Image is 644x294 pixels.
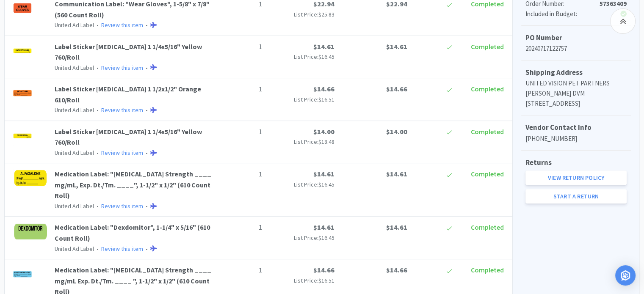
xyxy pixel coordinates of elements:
a: Review this item [101,64,143,71]
span: United Ad Label [55,245,94,253]
span: $16.51 [318,96,334,103]
p: List Price: [269,276,334,285]
span: • [95,21,100,29]
p: 1 [221,169,262,180]
span: $14.66 [386,266,407,274]
img: 5250762a7e3b4f49bb3b3967ecdb1751_280972.png [13,222,48,241]
p: 1 [221,41,262,52]
span: • [95,202,100,210]
p: List Price: [269,95,334,104]
h5: PO Number [525,32,627,44]
a: Medication Label: "[MEDICAL_DATA] Strength ____ mg/mL, Exp. Dt./Tm. ____", 1-1/2" x 1/2" (610 Cou... [55,170,211,200]
span: $14.61 [313,223,334,231]
span: $14.61 [313,170,334,178]
span: $14.66 [313,266,334,274]
p: List Price: [269,137,334,146]
p: List Price: [269,10,334,19]
span: United Ad Label [55,149,94,157]
p: 1 [221,126,262,137]
span: $14.61 [313,42,334,51]
a: Review this item [101,149,143,157]
span: $16.51 [318,277,334,284]
p: List Price: [269,233,334,242]
span: $14.66 [386,85,407,93]
h5: Returns [525,157,627,168]
a: Review this item [101,245,143,253]
img: 27c400eab69a4b1d8048278d2ee52d5b_441431.png [13,126,32,145]
span: Completed [471,223,504,231]
span: • [144,149,149,157]
a: Label Sticker [MEDICAL_DATA] 1 1/2x1/2" Orange 610/Roll [55,85,201,104]
span: • [144,245,149,253]
span: $14.00 [313,127,334,136]
span: • [144,64,149,71]
p: List Price: [269,180,334,189]
div: Open Intercom Messenger [615,265,636,286]
a: Label Sticker [MEDICAL_DATA] 1 1/4x5/16" Yellow 760/Roll [55,42,202,62]
span: • [144,202,149,210]
span: $16.45 [318,181,334,188]
span: Completed [471,127,504,136]
p: 1 [221,222,262,233]
span: $14.00 [386,127,407,136]
span: United Ad Label [55,21,94,29]
span: $16.45 [318,53,334,60]
img: 6db27fa7507e4ad4aee34f8ac88a43e5_463209.png [13,41,32,60]
span: Completed [471,42,504,51]
span: • [95,149,100,157]
p: List Price: [269,52,334,61]
span: $18.48 [318,138,334,146]
span: $14.61 [386,42,407,51]
img: f2e6e154d6e548d786aa54a5222e6c50_428757.png [13,84,32,102]
img: f649332974394cdda1ec08a89d34d662_280967.png [13,265,32,283]
span: Completed [471,170,504,178]
span: $16.45 [318,234,334,242]
span: • [95,245,100,253]
span: $14.61 [386,170,407,178]
p: 1 [221,265,262,276]
span: United Ad Label [55,202,94,210]
span: Completed [471,85,504,93]
span: $25.83 [318,11,334,18]
p: UNITED VISION PET PARTNERS [PERSON_NAME] DVM [STREET_ADDRESS] [525,78,627,109]
span: $14.66 [313,85,334,93]
a: Medication Label: "Dexdomitor", 1-1/4" x 5/16" (610 Count Roll) [55,223,210,242]
div: Included in Budget: [525,9,593,19]
h5: Shipping Address [525,67,627,78]
img: 018354b70a6343ed8ce24d059432c8c8_428711.png [13,169,48,187]
span: • [95,106,100,114]
span: $14.61 [386,223,407,231]
a: Review this item [101,202,143,210]
a: Review this item [101,21,143,29]
a: Start a Return [525,189,627,203]
span: • [144,21,149,29]
a: Review this item [101,106,143,114]
h5: Vendor Contact Info [525,122,627,133]
span: United Ad Label [55,64,94,71]
span: • [95,64,100,71]
a: Label Sticker [MEDICAL_DATA] 1 1/4x5/16" Yellow 760/Roll [55,127,202,147]
p: 20240717122757 [525,44,627,54]
span: Completed [471,266,504,274]
span: United Ad Label [55,106,94,114]
a: View Return Policy [525,170,627,185]
p: 1 [221,84,262,95]
p: [PHONE_NUMBER] [525,134,627,144]
span: • [144,106,149,114]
